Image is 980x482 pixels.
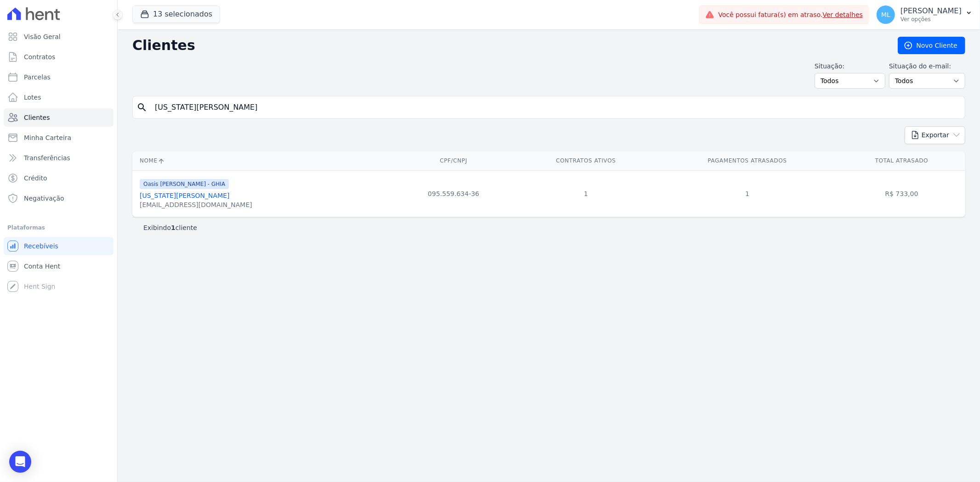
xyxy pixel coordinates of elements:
[881,11,890,18] span: ML
[140,200,252,209] div: [EMAIL_ADDRESS][DOMAIN_NAME]
[9,451,31,473] div: Open Intercom Messenger
[132,6,220,23] button: 13 selecionados
[132,151,392,170] th: Nome
[515,151,657,170] th: Contratos Ativos
[4,189,113,207] a: Negativação
[515,170,657,217] td: 1
[24,133,71,142] span: Minha Carteira
[4,257,113,275] a: Conta Hent
[24,174,47,183] span: Crédito
[24,241,58,251] span: Recebíveis
[24,262,60,271] span: Conta Hent
[132,37,883,54] h2: Clientes
[4,169,113,187] a: Crédito
[898,37,965,54] a: Novo Cliente
[136,102,147,113] i: search
[24,113,50,122] span: Clientes
[4,48,113,66] a: Contratos
[815,62,885,71] label: Situação:
[657,151,838,170] th: Pagamentos Atrasados
[24,52,55,62] span: Contratos
[4,28,113,46] a: Visão Geral
[718,10,863,20] span: Você possui fatura(s) em atraso.
[24,153,70,163] span: Transferências
[901,16,962,23] p: Ver opções
[24,194,64,203] span: Negativação
[140,179,229,189] span: Oasis [PERSON_NAME] - GHIA
[149,98,961,117] input: Buscar por nome, CPF ou e-mail
[4,149,113,167] a: Transferências
[4,68,113,86] a: Parcelas
[838,151,965,170] th: Total Atrasado
[392,170,515,217] td: 095.559.634-36
[823,11,863,18] a: Ver detalhes
[24,73,51,82] span: Parcelas
[24,93,41,102] span: Lotes
[901,6,962,16] p: [PERSON_NAME]
[143,223,197,232] p: Exibindo cliente
[140,192,230,199] a: [US_STATE][PERSON_NAME]
[171,224,176,231] b: 1
[4,237,113,255] a: Recebíveis
[24,32,61,41] span: Visão Geral
[392,151,515,170] th: CPF/CNPJ
[4,108,113,127] a: Clientes
[4,88,113,106] a: Lotes
[4,129,113,147] a: Minha Carteira
[7,222,110,233] div: Plataformas
[905,126,965,144] button: Exportar
[838,170,965,217] td: R$ 733,00
[889,62,965,71] label: Situação do e-mail:
[657,170,838,217] td: 1
[869,2,980,28] button: ML [PERSON_NAME] Ver opções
